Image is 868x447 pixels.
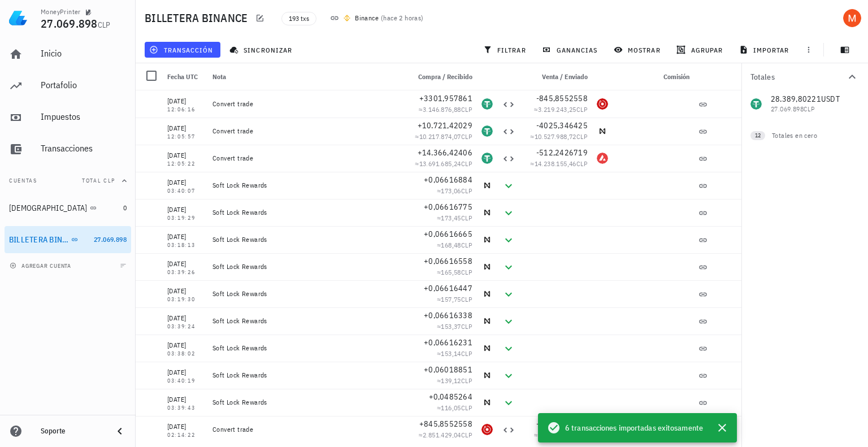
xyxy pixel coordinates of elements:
[424,310,472,320] span: +0,06616338
[98,20,111,30] span: CLP
[145,9,252,27] h1: BILLETERA BINANCE
[145,42,220,58] button: transacción
[212,425,400,434] div: Convert trade
[344,15,350,21] img: 270.png
[418,72,472,81] span: Compra / Recibido
[167,161,203,167] div: 12:05:22
[9,235,69,245] div: BILLETERA BINANCE
[437,349,472,358] span: ≈
[441,322,461,331] span: 153,37
[9,9,27,27] img: LedgiFi
[441,186,461,195] span: 173,06
[212,99,400,109] div: Convert trade
[123,203,127,212] span: 0
[437,322,472,331] span: ≈
[481,207,493,218] div: NEAR-icon
[41,7,81,16] div: MoneyPrinter
[534,105,588,114] span: ≈
[167,231,203,242] div: [DATE]
[536,419,588,429] span: -2942,789396
[437,268,472,276] span: ≈
[424,364,472,375] span: +0,06018851
[167,297,203,302] div: 03:19:30
[167,324,203,329] div: 03:39:24
[5,194,131,222] a: [DEMOGRAPHIC_DATA] 0
[212,208,400,217] div: Soft Lock Rewards
[7,260,76,271] button: agregar cuenta
[423,105,461,114] span: 3.146.876,88
[535,159,576,168] span: 14.238.155,46
[212,154,400,163] div: Convert trade
[5,104,131,131] a: Impuestos
[167,394,203,405] div: [DATE]
[481,98,493,110] div: USDT-icon
[772,131,836,141] div: Totales en cero
[461,295,472,303] span: CLP
[212,72,226,81] span: Nota
[212,316,400,326] div: Soft Lock Rewards
[437,214,472,222] span: ≈
[94,235,127,244] span: 27.069.898
[536,93,588,103] span: -845,8552558
[419,132,461,141] span: 10.217.874,07
[520,63,592,90] div: Venta / Enviado
[461,159,472,168] span: CLP
[424,175,472,185] span: +0,06616884
[461,322,472,331] span: CLP
[41,80,127,90] div: Portafolio
[461,214,472,222] span: CLP
[167,270,203,275] div: 03:39:26
[461,376,472,385] span: CLP
[9,203,88,213] div: [DEMOGRAPHIC_DATA]
[405,63,477,90] div: Compra / Recibido
[423,431,461,439] span: 2.851.429,04
[167,188,203,194] div: 03:40:07
[461,349,472,358] span: CLP
[741,63,868,90] button: Totales
[212,398,400,407] div: Soft Lock Rewards
[5,41,131,68] a: Inicio
[232,45,292,54] span: sincronizar
[531,132,588,141] span: ≈
[485,45,526,54] span: filtrar
[5,72,131,99] a: Portafolio
[565,422,703,434] span: 6 transacciones importadas exitosamente
[481,288,493,300] div: NEAR-icon
[461,431,472,439] span: CLP
[212,344,400,353] div: Soft Lock Rewards
[461,132,472,141] span: CLP
[381,12,424,24] span: ( )
[212,289,400,298] div: Soft Lock Rewards
[415,132,472,141] span: ≈
[167,285,203,297] div: [DATE]
[424,202,472,212] span: +0,06616775
[167,258,203,270] div: [DATE]
[383,14,421,22] span: hace 2 horas
[212,262,400,271] div: Soft Lock Rewards
[418,147,472,158] span: +14.366,42406
[12,262,71,270] span: agregar cuenta
[481,397,493,408] div: NEAR-icon
[225,42,300,58] button: sincronizar
[151,45,213,54] span: transacción
[538,105,576,114] span: 3.219.243,25
[5,167,131,194] button: CuentasTotal CLP
[424,256,472,266] span: +0,06616558
[41,48,127,59] div: Inicio
[576,132,588,141] span: CLP
[461,186,472,195] span: CLP
[597,125,608,137] div: NEAR-icon
[576,105,588,114] span: CLP
[167,215,203,221] div: 03:19:29
[441,241,461,249] span: 168,48
[613,63,694,90] div: Comisión
[576,159,588,168] span: CLP
[461,241,472,249] span: CLP
[212,371,400,380] div: Soft Lock Rewards
[441,403,461,412] span: 116,05
[531,159,588,168] span: ≈
[437,241,472,249] span: ≈
[424,283,472,293] span: +0,06616447
[212,127,400,136] div: Convert trade
[437,295,472,303] span: ≈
